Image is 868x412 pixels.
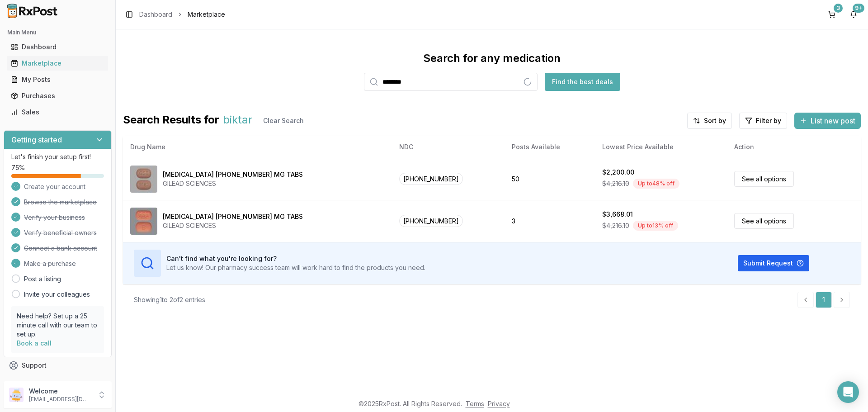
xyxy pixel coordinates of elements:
[123,136,392,158] th: Drug Name
[123,113,219,129] span: Search Results for
[139,10,225,19] nav: breadcrumb
[825,7,839,22] button: 3
[7,39,108,55] a: Dashboard
[734,213,794,229] a: See all options
[24,244,97,253] span: Connect a bank account
[29,396,92,403] p: [EMAIL_ADDRESS][DOMAIN_NAME]
[4,72,112,87] button: My Posts
[7,55,108,71] a: Marketplace
[7,29,108,36] h2: Main Menu
[704,116,726,125] span: Sort by
[29,387,92,396] p: Welcome
[595,136,727,158] th: Lowest Price Available
[223,113,252,129] span: biktar
[505,200,595,242] td: 3
[4,4,61,18] img: RxPost Logo
[602,221,629,230] span: $4,216.10
[134,295,205,304] div: Showing 1 to 2 of 2 entries
[794,117,861,126] a: List new post
[756,116,781,125] span: Filter by
[163,179,303,188] div: GILEAD SCIENCES
[4,374,112,390] button: Feedback
[7,71,108,88] a: My Posts
[797,292,850,308] nav: pagination
[4,105,112,119] button: Sales
[423,51,561,66] div: Search for any medication
[505,136,595,158] th: Posts Available
[11,43,104,52] div: Dashboard
[17,339,52,347] a: Book a call
[846,7,861,22] button: 9+
[727,136,861,158] th: Action
[166,254,425,263] h3: Can't find what you're looking for?
[488,400,510,407] a: Privacy
[738,255,809,271] button: Submit Request
[739,113,787,129] button: Filter by
[256,113,311,129] button: Clear Search
[633,221,678,231] div: Up to 13 % off
[139,10,172,19] a: Dashboard
[392,136,505,158] th: NDC
[188,10,225,19] span: Marketplace
[633,179,679,189] div: Up to 48 % off
[22,377,52,386] span: Feedback
[11,91,104,100] div: Purchases
[24,275,61,284] a: Post a listing
[166,263,425,272] p: Let us know! Our pharmacy success team will work hard to find the products you need.
[11,108,104,117] div: Sales
[130,208,157,235] img: Biktarvy 30-120-15 MG TABS
[163,221,303,230] div: GILEAD SCIENCES
[11,163,25,172] span: 75 %
[24,290,90,299] a: Invite your colleagues
[9,388,24,402] img: User avatar
[4,357,112,374] button: Support
[545,73,620,91] button: Find the best deals
[163,212,303,221] div: [MEDICAL_DATA] [PHONE_NUMBER] MG TABS
[399,173,463,185] span: [PHONE_NUMBER]
[4,56,112,71] button: Marketplace
[505,158,595,200] td: 50
[163,170,303,179] div: [MEDICAL_DATA] [PHONE_NUMBER] MG TABS
[834,4,843,13] div: 3
[11,75,104,84] div: My Posts
[794,113,861,129] button: List new post
[11,152,104,161] p: Let's finish your setup first!
[399,215,463,227] span: [PHONE_NUMBER]
[602,210,633,219] div: $3,668.01
[4,40,112,54] button: Dashboard
[816,292,832,308] a: 1
[7,88,108,104] a: Purchases
[734,171,794,187] a: See all options
[687,113,732,129] button: Sort by
[4,89,112,103] button: Purchases
[853,4,864,13] div: 9+
[11,134,62,145] h3: Getting started
[24,213,85,222] span: Verify your business
[130,166,157,193] img: Biktarvy 50-200-25 MG TABS
[11,59,104,68] div: Marketplace
[837,381,859,403] div: Open Intercom Messenger
[24,182,85,191] span: Create your account
[24,228,97,237] span: Verify beneficial owners
[466,400,484,407] a: Terms
[17,312,99,339] p: Need help? Set up a 25 minute call with our team to set up.
[24,259,76,268] span: Make a purchase
[602,179,629,188] span: $4,216.10
[7,104,108,120] a: Sales
[24,198,97,207] span: Browse the marketplace
[811,115,855,126] span: List new post
[602,168,634,177] div: $2,200.00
